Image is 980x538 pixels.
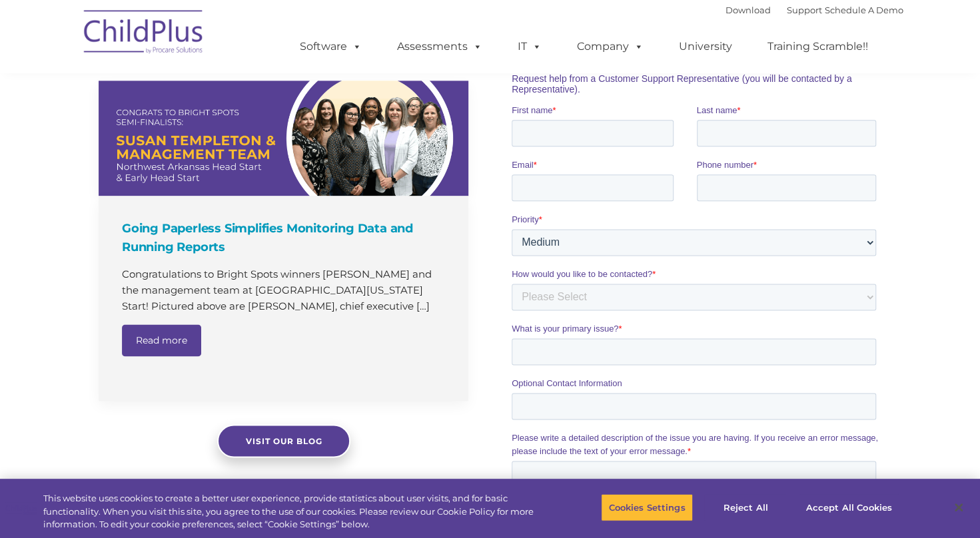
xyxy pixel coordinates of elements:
[384,33,496,60] a: Assessments
[122,266,448,314] p: Congratulations to Bright Spots winners [PERSON_NAME] and the management team at [GEOGRAPHIC_DATA...
[726,5,771,15] a: Download
[564,33,657,60] a: Company
[122,219,448,256] h4: Going Paperless Simplifies Monitoring Data and Running Reports
[504,33,555,60] a: IT
[825,5,903,15] a: Schedule A Demo
[726,5,903,15] font: |
[787,5,822,15] a: Support
[704,493,787,521] button: Reject All
[217,424,350,457] a: Visit our blog
[77,1,211,67] img: ChildPlus by Procare Solutions
[601,493,692,521] button: Cookies Settings
[286,33,375,60] a: Software
[43,492,539,531] div: This website uses cookies to create a better user experience, provide statistics about user visit...
[944,493,973,522] button: Close
[122,324,201,356] a: Read more
[245,436,322,446] span: Visit our blog
[754,33,881,60] a: Training Scramble!!
[666,33,745,60] a: University
[799,493,899,521] button: Accept All Cookies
